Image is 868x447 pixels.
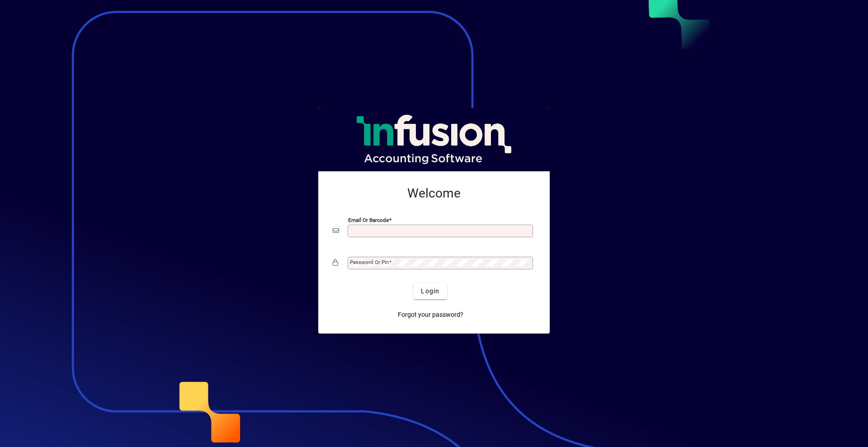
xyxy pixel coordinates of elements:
[333,186,535,201] h2: Welcome
[394,306,467,323] a: Forgot your password?
[414,283,447,299] button: Login
[398,310,463,320] span: Forgot your password?
[421,287,439,296] span: Login
[348,217,389,223] mat-label: Email or Barcode
[350,259,389,265] mat-label: Password or Pin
